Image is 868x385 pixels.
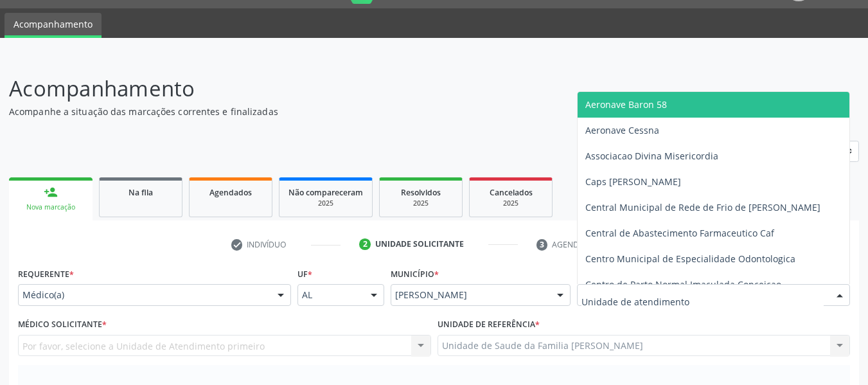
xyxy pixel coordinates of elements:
[585,201,820,213] span: Central Municipal de Rede de Frio de [PERSON_NAME]
[438,315,540,335] label: Unidade de referência
[585,227,774,239] span: Central de Abastecimento Farmaceutico Caf
[128,187,153,198] span: Na fila
[389,199,453,208] div: 2025
[375,238,464,250] div: Unidade solicitante
[18,315,107,335] label: Médico Solicitante
[4,13,102,38] a: Acompanhamento
[479,199,543,208] div: 2025
[18,202,84,212] div: Nova marcação
[209,187,252,198] span: Agendados
[585,124,659,136] span: Aeronave Cessna
[297,264,312,284] label: UF
[585,253,795,265] span: Centro Municipal de Especialidade Odontologica
[585,150,718,162] span: Associacao Divina Misericordia
[302,289,358,301] span: AL
[585,175,681,188] span: Caps [PERSON_NAME]
[581,289,824,314] input: Unidade de atendimento
[395,289,544,301] span: [PERSON_NAME]
[9,73,604,105] p: Acompanhamento
[391,264,439,284] label: Município
[401,187,441,198] span: Resolvidos
[585,98,667,111] span: Aeronave Baron 58
[490,187,533,198] span: Cancelados
[288,187,363,198] span: Não compareceram
[44,185,58,199] div: person_add
[288,199,363,208] div: 2025
[9,105,604,118] p: Acompanhe a situação das marcações correntes e finalizadas
[359,238,371,250] div: 2
[585,278,781,291] span: Centro de Parto Normal Imaculada Conceicao
[18,264,74,284] label: Requerente
[22,289,265,301] span: Médico(a)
